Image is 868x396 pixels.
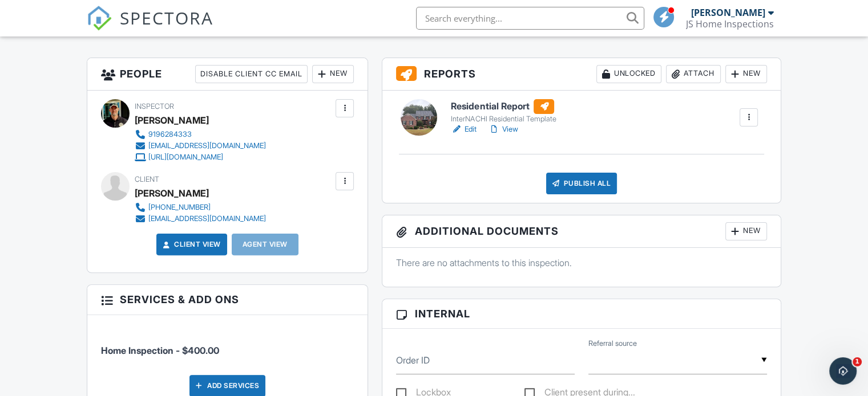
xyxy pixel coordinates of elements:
[120,6,213,30] span: SPECTORA
[396,354,430,366] label: Order ID
[148,203,211,212] div: [PHONE_NUMBER]
[135,140,266,152] a: [EMAIL_ADDRESS][DOMAIN_NAME]
[312,65,354,83] div: New
[829,357,857,385] iframe: Intercom live chat
[135,202,266,213] a: [PHONE_NUMBER]
[135,175,159,183] span: Client
[148,153,223,162] div: [URL][DOMAIN_NAME]
[160,239,221,250] a: Client View
[546,173,617,194] div: Publish All
[451,99,556,114] h6: Residential Report
[451,99,556,124] a: Residential Report InterNACHI Residential Template
[148,214,266,223] div: [EMAIL_ADDRESS][DOMAIN_NAME]
[382,58,781,91] h3: Reports
[725,222,767,240] div: New
[87,15,213,39] a: SPECTORA
[686,18,774,30] div: JS Home Inspections
[725,65,767,83] div: New
[135,152,266,163] a: [URL][DOMAIN_NAME]
[135,112,209,129] div: [PERSON_NAME]
[451,115,556,124] div: InterNACHI Residential Template
[451,124,477,135] a: Edit
[135,185,209,202] div: [PERSON_NAME]
[396,256,767,269] p: There are no attachments to this inspection.
[148,130,192,139] div: 9196284333
[195,65,308,83] div: Disable Client CC Email
[101,324,354,366] li: Service: Home Inspection
[135,102,174,111] span: Inspector
[853,357,862,366] span: 1
[382,299,781,329] h3: Internal
[691,7,765,18] div: [PERSON_NAME]
[135,213,266,224] a: [EMAIL_ADDRESS][DOMAIN_NAME]
[588,338,637,349] label: Referral source
[87,6,112,31] img: The Best Home Inspection Software - Spectora
[416,7,644,30] input: Search everything...
[596,65,661,83] div: Unlocked
[87,58,368,91] h3: People
[87,285,368,315] h3: Services & Add ons
[382,215,781,248] h3: Additional Documents
[666,65,721,83] div: Attach
[135,129,266,140] a: 9196284333
[148,141,266,150] div: [EMAIL_ADDRESS][DOMAIN_NAME]
[488,124,518,135] a: View
[101,345,219,356] span: Home Inspection - $400.00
